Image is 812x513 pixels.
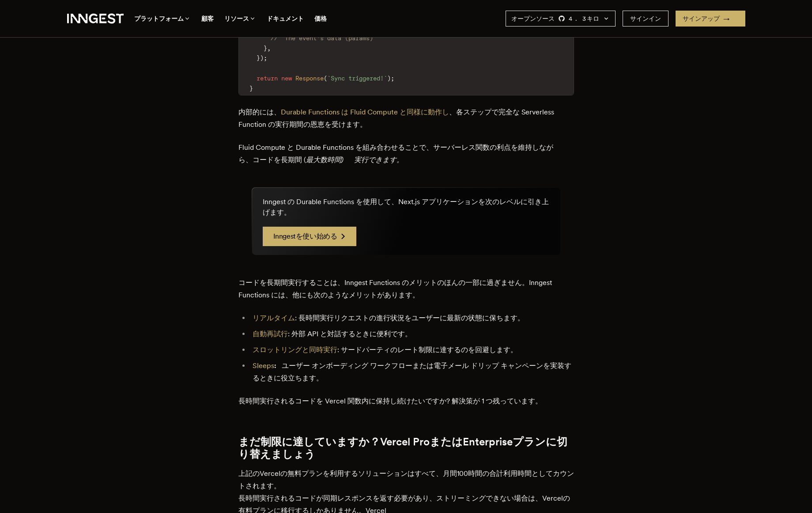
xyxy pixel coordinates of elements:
[324,75,327,82] span: (
[238,108,281,116] font: 内部的には、
[267,45,271,52] span: ,
[623,11,668,27] a: サインイン
[134,13,191,24] button: プラットフォーム
[253,361,274,370] a: Sleeps
[587,15,599,22] font: キロ
[314,15,327,22] font: 価格
[273,232,337,240] font: Inngestを使い始める
[569,15,587,22] font: 4.3
[267,13,304,24] a: ドキュメント
[683,15,720,22] font: サインアップ
[249,85,253,92] span: }
[134,15,184,22] font: プラットフォーム
[201,15,214,22] font: 顧客
[391,75,394,82] span: ;
[253,346,337,354] a: スロットリングと同時実行
[387,75,391,82] span: )
[274,361,282,370] font: :
[257,75,278,82] span: return
[201,13,214,24] a: 顧客
[224,15,249,22] font: リソース
[306,156,404,164] font: 最大数時間) 実行できます。
[257,54,260,61] span: }
[630,15,661,22] font: サインイン
[253,361,571,382] font: ユーザー オンボーディング ワークフローまたは電子メール ドリップ キャンペーンを実装するときに役立ちます。
[331,75,384,82] span: Sync triggered!
[238,397,542,405] font: 長時間実行されるコードを Vercel 関数内に保持し続けたいですか? 解決策が 1 つ残っています。
[327,75,331,82] span: `
[281,75,292,82] span: new
[288,330,412,338] font: : 外部 API と対話するときに便利です。
[238,435,567,460] font: まだ制限に達していますか？Vercel ProまたはEnterpriseプランに切り替えましょう
[314,13,327,24] a: 価格
[384,75,387,82] span: `
[253,330,288,338] a: 自動再試行
[263,198,549,217] font: Inngest の Durable Functions を使用して、Next.js アプリケーションを次のレベルに引き上げます。
[260,54,264,61] span: )
[238,291,419,299] font: Functions には、他にも次のようなメリットがあります。
[676,11,745,27] a: サインアップ
[264,54,267,61] span: ;
[253,314,295,322] a: リアルタイム
[253,156,306,164] font: コードを長期間 (
[337,346,517,354] font: : サードパーティのレート制限に達するのを回避します。
[295,314,525,322] font: : 長時間実行リクエストの進行状況をユーザーに最新の状態に保ちます。
[263,227,357,246] a: Inngestを使い始める
[723,15,738,22] font: →
[281,108,449,116] a: Durable Functions は Fluid Compute と同様に動作し
[267,15,304,22] font: ドキュメント
[271,34,373,42] span: // The event's data (params)
[295,75,324,82] span: Response
[224,13,256,24] button: リソース
[511,15,555,22] font: オープンソース
[238,278,552,287] font: コードを長期間実行することは、Inngest Functions のメリットのほんの一部に過ぎません。Inngest
[238,469,574,490] font: 上記のVercelの無料プランを利用するソリューションはすべて、月間100時間の合計利用時間としてカウントされます。
[264,45,267,52] span: }
[238,143,553,164] font: Fluid Compute と Durable Functions を組み合わせることで、サーバーレス関数の利点を維持しながら、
